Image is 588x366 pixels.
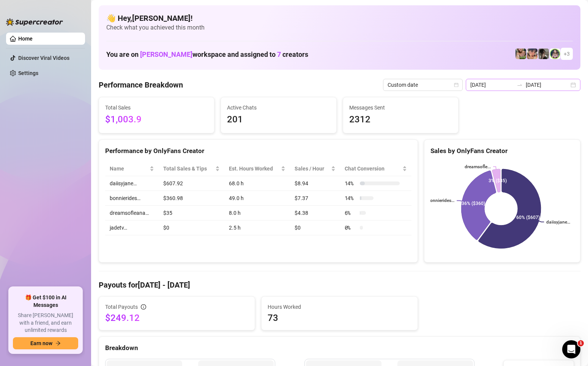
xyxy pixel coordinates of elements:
td: 2.5 h [224,221,290,235]
td: 49.0 h [224,191,290,206]
span: Custom date [388,79,458,91]
td: 68.0 h [224,176,290,191]
h4: Performance Breakdown [99,80,183,90]
input: Start date [470,81,514,89]
td: dreamsofleana… [105,206,159,221]
span: 201 [227,113,330,127]
td: $0 [290,221,340,235]
span: 🎁 Get $100 in AI Messages [13,294,78,309]
th: Name [105,161,159,176]
span: $249.12 [105,312,249,324]
td: $360.98 [159,191,224,206]
span: [PERSON_NAME] [140,50,192,58]
td: $4.38 [290,206,340,221]
img: daiisyjane [538,48,549,59]
text: bonnierides… [427,198,454,203]
h1: You are on workspace and assigned to creators [106,50,308,59]
th: Sales / Hour [290,161,340,176]
div: Sales by OnlyFans Creator [430,146,574,156]
div: Est. Hours Worked [229,164,280,173]
h4: Payouts for [DATE] - [DATE] [99,280,580,290]
span: Sales / Hour [295,164,329,173]
span: 14 % [345,179,357,188]
span: $1,003.9 [105,113,208,127]
span: to [517,82,523,88]
span: Share [PERSON_NAME] with a friend, and earn unlimited rewards [13,312,78,334]
td: $607.92 [159,176,224,191]
th: Chat Conversion [340,161,411,176]
img: jadetv [550,48,560,59]
text: dreamsofle... [465,164,491,169]
span: Total Sales [105,103,208,112]
span: info-circle [141,304,146,310]
span: Check what you achieved this month [106,23,573,32]
img: bonnierides [527,48,538,59]
td: $0 [159,221,224,235]
span: Earn now [30,340,52,346]
td: bonnierides… [105,191,159,206]
span: Active Chats [227,103,330,112]
iframe: Intercom live chat [562,340,580,358]
a: Home [18,36,33,42]
img: dreamsofleana [515,48,526,59]
span: Name [110,164,148,173]
span: 1 [578,340,584,346]
th: Total Sales & Tips [159,161,224,176]
td: 8.0 h [224,206,290,221]
img: logo-BBDzfeDw.svg [6,18,63,26]
div: Performance by OnlyFans Creator [105,146,411,156]
a: Settings [18,70,38,76]
span: calendar [454,83,459,87]
td: daiisyjane… [105,176,159,191]
span: 2312 [349,113,452,127]
span: Hours Worked [268,303,411,311]
span: 7 [277,50,281,58]
text: daiisyjane… [546,219,570,225]
h4: 👋 Hey, [PERSON_NAME] ! [106,13,573,23]
td: $35 [159,206,224,221]
span: Total Sales & Tips [163,164,213,173]
span: Chat Conversion [345,164,401,173]
span: 6 % [345,209,357,217]
input: End date [526,81,569,89]
span: 73 [268,312,411,324]
span: 0 % [345,224,357,232]
span: 14 % [345,194,357,202]
span: Messages Sent [349,103,452,112]
td: $8.94 [290,176,340,191]
span: arrow-right [55,341,61,346]
div: Breakdown [105,343,574,353]
a: Discover Viral Videos [18,55,69,61]
td: $7.37 [290,191,340,206]
span: + 3 [564,50,570,58]
span: Total Payouts [105,303,138,311]
span: swap-right [517,82,523,88]
button: Earn nowarrow-right [13,337,78,349]
td: jadetv… [105,221,159,235]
